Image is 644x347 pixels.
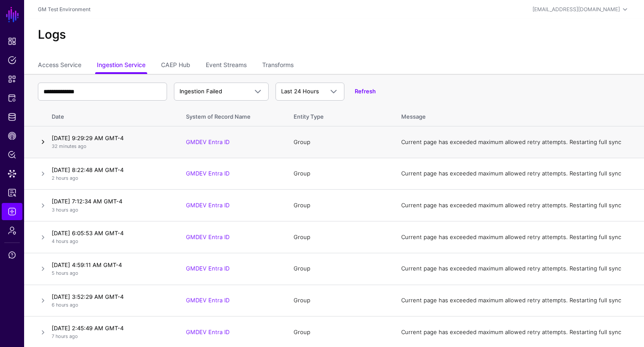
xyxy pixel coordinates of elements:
a: GMDEV Entra ID [186,170,229,177]
span: Ingestion Failed [180,88,222,95]
span: CAEP Hub [8,132,16,140]
h2: Logs [38,28,630,42]
p: 3 hours ago [52,206,169,214]
a: GMDEV Entra ID [186,329,229,335]
span: Policies [8,56,16,64]
a: CAEP Hub [161,58,190,74]
td: Group [285,190,393,221]
td: Group [285,126,393,158]
a: Protected Systems [2,89,22,107]
a: SGNL [5,5,20,24]
th: Date [48,104,177,126]
h4: [DATE] 2:45:49 AM GMT-4 [52,324,169,332]
h4: [DATE] 4:59:11 AM GMT-4 [52,261,169,269]
th: Entity Type [285,104,393,126]
td: Current page has exceeded maximum allowed retry attempts. Restarting full sync [393,253,644,285]
td: Current page has exceeded maximum allowed retry attempts. Restarting full sync [393,190,644,221]
a: Logs [2,203,22,220]
span: Dashboard [8,37,16,46]
a: Access Service [38,58,81,74]
span: Data Lens [8,169,16,178]
h4: [DATE] 9:29:29 AM GMT-4 [52,134,169,142]
a: Policies [2,52,22,69]
a: Data Lens [2,165,22,182]
a: Refresh [355,88,376,95]
div: [EMAIL_ADDRESS][DOMAIN_NAME] [533,6,620,13]
p: 32 minutes ago [52,143,169,150]
a: CAEP Hub [2,127,22,144]
td: Current page has exceeded maximum allowed retry attempts. Restarting full sync [393,285,644,316]
td: Group [285,253,393,285]
span: Reports [8,188,16,197]
a: GMDEV Entra ID [186,138,229,145]
a: GMDEV Entra ID [186,297,229,304]
p: 4 hours ago [52,238,169,245]
span: Identity Data Fabric [8,113,16,121]
span: Snippets [8,75,16,83]
span: Policy Lens [8,150,16,159]
td: Current page has exceeded maximum allowed retry attempts. Restarting full sync [393,158,644,190]
a: Identity Data Fabric [2,108,22,126]
th: Message [393,104,644,126]
a: GMDEV Entra ID [186,233,229,240]
th: System of Record Name [177,104,285,126]
a: Reports [2,184,22,201]
a: GM Test Environment [38,6,90,12]
span: Support [8,251,16,259]
a: Snippets [2,71,22,88]
a: Transforms [262,58,294,74]
td: Group [285,221,393,253]
h4: [DATE] 7:12:34 AM GMT-4 [52,197,169,205]
td: Current page has exceeded maximum allowed retry attempts. Restarting full sync [393,126,644,158]
span: Admin [8,226,16,235]
a: GMDEV Entra ID [186,265,229,272]
a: GMDEV Entra ID [186,202,229,209]
a: Event Streams [206,58,247,74]
td: Current page has exceeded maximum allowed retry attempts. Restarting full sync [393,221,644,253]
p: 7 hours ago [52,333,169,340]
h4: [DATE] 6:05:53 AM GMT-4 [52,229,169,237]
a: Ingestion Service [97,58,146,74]
a: Admin [2,222,22,239]
span: Logs [8,207,16,216]
td: Group [285,158,393,190]
span: Protected Systems [8,94,16,102]
p: 6 hours ago [52,301,169,309]
td: Group [285,285,393,316]
a: Dashboard [2,33,22,50]
span: Last 24 Hours [281,88,319,95]
a: Policy Lens [2,146,22,163]
h4: [DATE] 8:22:48 AM GMT-4 [52,166,169,174]
p: 2 hours ago [52,175,169,182]
p: 5 hours ago [52,270,169,277]
h4: [DATE] 3:52:29 AM GMT-4 [52,293,169,301]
